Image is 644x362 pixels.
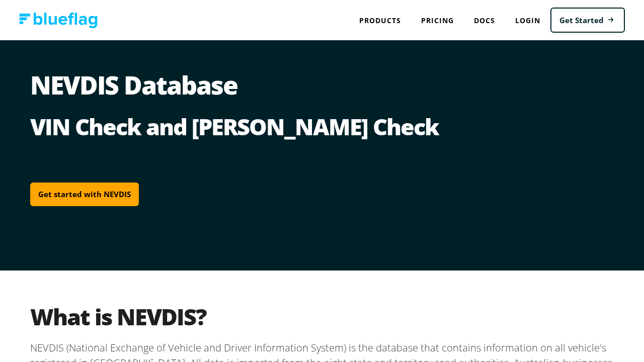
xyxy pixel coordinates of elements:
img: Blue Flag logo [19,13,98,28]
a: Get started with NEVDIS [30,183,139,206]
a: Get Started [550,8,625,33]
a: Pricing [411,10,464,31]
h1: NEVDIS Database [30,72,614,113]
h2: What is NEVDIS? [30,303,614,330]
a: Login to Blue Flag application [505,10,550,31]
h2: VIN Check and [PERSON_NAME] Check [30,113,614,140]
a: Docs [464,10,505,31]
div: Products [349,10,411,31]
